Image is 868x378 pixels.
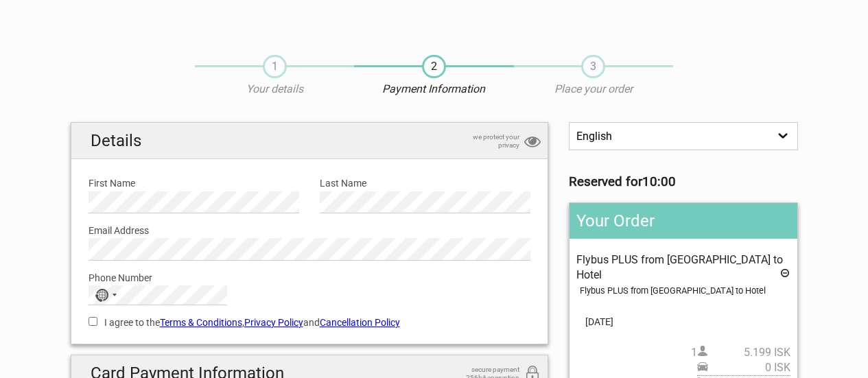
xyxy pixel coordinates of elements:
[89,223,531,238] label: Email Address
[580,283,790,298] div: Flybus PLUS from [GEOGRAPHIC_DATA] to Hotel
[320,317,400,328] a: Cancellation Policy
[71,123,548,159] h2: Details
[691,345,790,360] span: 1 person(s)
[581,55,605,78] span: 3
[451,133,519,150] span: we protect your privacy
[697,360,790,375] span: Pickup price
[524,133,541,152] i: privacy protection
[642,174,676,189] strong: 10:00
[89,176,299,191] label: First Name
[708,360,790,375] span: 0 ISK
[708,345,790,360] span: 5.199 ISK
[576,314,790,329] span: [DATE]
[195,82,354,97] p: Your details
[160,317,242,328] a: Terms & Conditions
[422,55,446,78] span: 2
[569,174,797,189] h3: Reserved for
[354,82,513,97] p: Payment Information
[263,55,287,78] span: 1
[89,286,124,304] button: Selected country
[89,315,531,330] label: I agree to the , and
[244,317,303,328] a: Privacy Policy
[89,270,531,285] label: Phone Number
[320,176,530,191] label: Last Name
[576,253,783,281] span: Flybus PLUS from [GEOGRAPHIC_DATA] to Hotel
[570,203,797,239] h2: Your Order
[514,82,673,97] p: Place your order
